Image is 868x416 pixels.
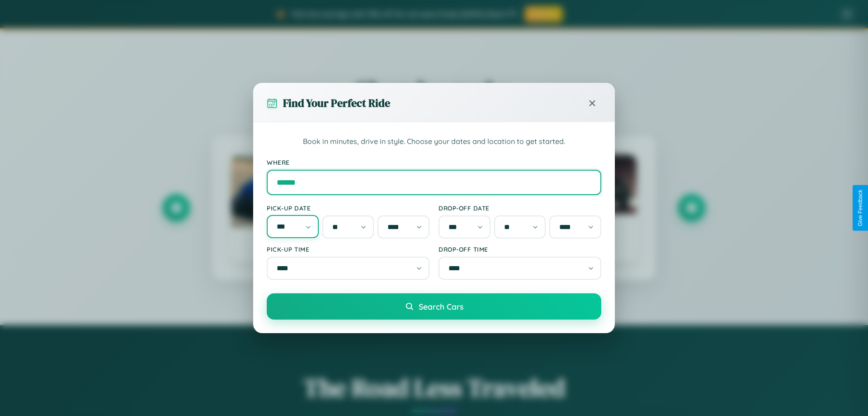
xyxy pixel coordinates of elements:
[267,204,429,212] label: Pick-up Date
[267,158,601,166] label: Where
[283,96,390,110] h3: Find Your Perfect Ride
[439,245,601,253] label: Drop-off Time
[267,136,601,148] p: Book in minutes, drive in style. Choose your dates and location to get started.
[267,293,601,320] button: Search Cars
[419,301,463,311] span: Search Cars
[439,204,601,212] label: Drop-off Date
[267,245,429,253] label: Pick-up Time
